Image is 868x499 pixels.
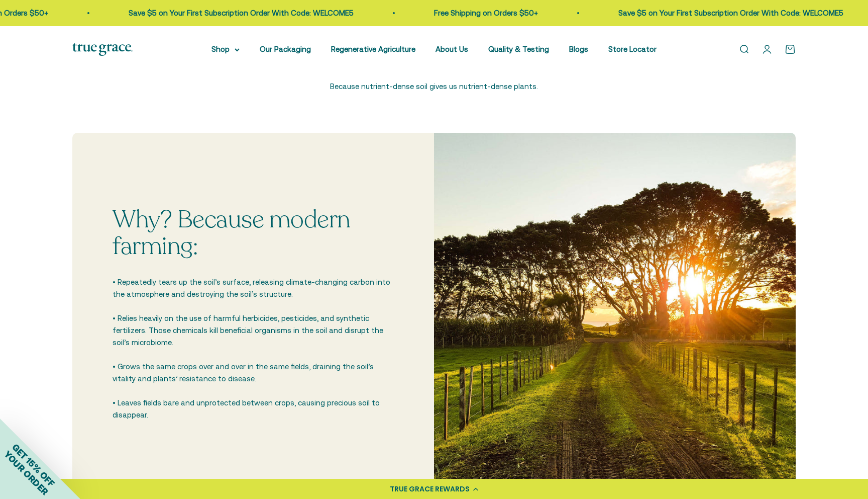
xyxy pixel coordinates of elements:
[211,43,240,55] summary: Shop
[488,45,549,53] a: Quality & Testing
[2,449,50,497] span: YOUR ORDER
[330,80,538,93] p: Because nutrient-dense soil gives us nutrient-dense plants.
[113,361,394,385] p: • Grows the same crops over and over in the same fields, draining the soil’s vitality and plants’...
[569,45,588,53] a: Blogs
[331,45,415,53] a: Regenerative Agriculture
[113,397,394,421] p: • Leaves fields bare and unprotected between crops, causing precious soil to disappear.
[260,45,311,53] a: Our Packaging
[113,276,394,300] p: • Repeatedly tears up the soil’s surface, releasing climate-changing carbon into the atmosphere a...
[436,45,468,53] a: About Us
[390,484,470,494] div: TRUE GRACE REWARDS
[59,7,284,19] p: Save $5 on Your First Subscription Order With Code: WELCOME5
[113,312,394,349] p: • Relies heavily on the use of harmful herbicides, pesticides, and synthetic fertilizers. Those c...
[549,7,774,19] p: Save $5 on Your First Subscription Order With Code: WELCOME5
[10,442,57,488] span: GET 15% OFF
[113,207,394,260] p: Why? Because modern farming:
[365,9,469,17] a: Free Shipping on Orders $50+
[608,45,657,53] a: Store Locator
